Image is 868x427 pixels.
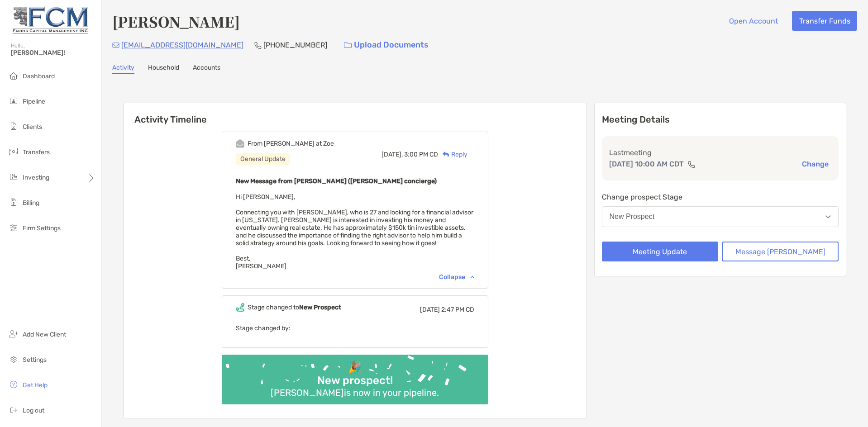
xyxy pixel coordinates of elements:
a: Accounts [193,64,220,74]
button: Meeting Update [602,242,719,261]
span: Add New Client [23,331,66,338]
img: Reply icon [443,152,449,157]
img: button icon [344,42,352,48]
a: Activity [112,64,134,74]
img: investing icon [8,171,19,182]
img: Email Icon [112,43,119,48]
img: add_new_client icon [8,328,19,339]
span: Pipeline [23,98,45,105]
span: Hi [PERSON_NAME], Connecting you with [PERSON_NAME], who is 27 and looking for a financial adviso... [236,193,473,270]
a: Upload Documents [338,35,434,55]
button: Change [799,159,831,169]
div: Reply [438,150,467,159]
p: Last meeting [609,147,832,158]
button: Message [PERSON_NAME] [722,242,839,261]
button: New Prospect [602,206,839,227]
p: Change prospect Stage [602,191,839,203]
span: Transfers [23,148,50,156]
b: New Prospect [299,304,341,311]
span: 2:47 PM CD [441,306,474,313]
b: New Message from [PERSON_NAME] ([PERSON_NAME] concierge) [236,177,437,185]
div: Stage changed to [248,304,341,311]
img: Event icon [236,139,244,148]
span: Log out [23,407,44,414]
div: 🎉 [344,361,365,374]
img: get-help icon [8,379,19,390]
span: Dashboard [23,72,55,80]
img: Open dropdown arrow [825,215,831,218]
span: Firm Settings [23,224,61,232]
img: settings icon [8,354,19,365]
button: Open Account [722,11,785,31]
h6: Activity Timeline [124,103,587,125]
span: 3:00 PM CD [404,151,438,158]
span: Get Help [23,381,48,389]
p: [DATE] 10:00 AM CDT [609,158,684,170]
button: Transfer Funds [792,11,857,31]
img: Chevron icon [470,275,474,278]
span: Clients [23,123,42,131]
img: transfers icon [8,146,19,157]
div: [PERSON_NAME] is now in your pipeline. [267,387,443,398]
span: [PERSON_NAME]! [11,49,95,57]
span: Billing [23,199,39,207]
p: [EMAIL_ADDRESS][DOMAIN_NAME] [121,39,243,51]
img: Event icon [236,303,244,312]
div: Collapse [439,273,474,281]
img: pipeline icon [8,95,19,106]
img: clients icon [8,121,19,132]
div: New Prospect [610,213,655,221]
span: [DATE], [382,151,403,158]
span: Investing [23,174,49,181]
p: [PHONE_NUMBER] [263,39,327,51]
div: New prospect! [314,374,396,387]
p: Stage changed by: [236,323,474,334]
h4: [PERSON_NAME] [112,11,240,32]
span: [DATE] [420,306,440,313]
img: billing icon [8,197,19,208]
img: Zoe Logo [11,4,90,36]
p: Meeting Details [602,114,839,125]
a: Household [148,64,179,74]
div: General Update [236,153,290,165]
img: communication type [687,161,696,168]
img: dashboard icon [8,70,19,81]
div: From [PERSON_NAME] at Zoe [248,140,334,147]
img: Confetti [222,355,488,397]
img: firm-settings icon [8,222,19,233]
img: logout icon [8,404,19,415]
img: Phone Icon [254,42,262,49]
span: Settings [23,356,47,364]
